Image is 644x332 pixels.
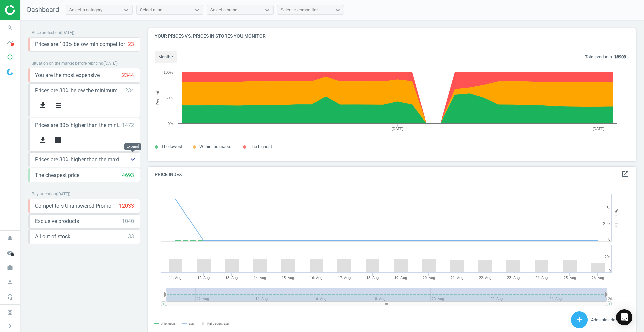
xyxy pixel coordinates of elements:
span: Add sales data [591,317,619,322]
div: 33 [128,233,134,240]
div: Expand [124,143,141,150]
text: 0 [608,237,611,242]
i: storage [54,136,62,144]
button: keyboard_arrow_down [126,153,140,167]
text: 0% [168,122,173,126]
div: 234 [125,87,134,94]
div: Select a tag [140,7,162,13]
text: 20k [605,255,611,259]
tspan: Unioncoop [161,322,175,325]
button: get_app [35,132,50,148]
span: You are the most expensive [35,72,100,79]
span: The highest [250,144,272,149]
text: 100% [164,70,173,74]
span: ( [DATE] ) [103,61,118,66]
tspan: 12. Aug [197,276,210,280]
tspan: [DATE] [392,127,404,131]
div: Select a competitor [281,7,318,13]
tspan: 20. Aug [423,276,435,280]
span: All out of stock [35,233,70,240]
div: 23 [128,41,134,48]
div: Select a category [69,7,102,13]
i: notifications [4,232,16,244]
i: work [4,261,16,274]
button: storage [50,132,66,148]
text: 0 [609,269,611,273]
span: The lowest [161,144,182,149]
tspan: 21. Aug [451,276,463,280]
span: Exclusive products [35,218,79,225]
tspan: Price Index [614,209,619,227]
a: open_in_new [621,170,629,179]
tspan: 17. Aug [338,276,351,280]
text: 2.5k [603,221,611,226]
span: Prices are 30% below the minimum [35,87,118,94]
text: 50% [166,96,173,100]
span: ( [DATE] ) [56,192,70,196]
i: add [575,316,583,324]
i: search [4,21,16,34]
div: 2344 [122,72,134,79]
text: 5k [606,206,611,210]
span: Within the market [199,144,233,149]
i: person [4,276,16,289]
span: ( [DATE] ) [60,30,74,35]
i: open_in_new [621,170,629,178]
span: Price protection [32,30,60,35]
tspan: avg [189,322,194,325]
tspan: 23. Aug [507,276,520,280]
tspan: Percent [156,91,160,105]
div: Select a brand [210,7,237,13]
i: keyboard_arrow_down [129,155,137,163]
button: get_app [35,98,50,113]
tspan: Pairs count: avg [207,322,229,325]
tspan: 22. Aug [479,276,491,280]
h4: Your prices vs. prices in stores you monitor [148,28,636,44]
div: 4693 [122,172,134,179]
span: Dashboard [27,6,59,14]
i: get_app [39,101,47,109]
button: add [571,311,588,328]
i: get_app [39,136,47,144]
img: wGWNvw8QSZomAAAAABJRU5ErkJggg== [7,69,13,75]
span: The cheapest price [35,172,79,179]
h4: Price Index [148,167,636,182]
i: timeline [4,36,16,49]
button: month [155,51,177,63]
span: Prices are 30% higher than the minimum [35,122,122,129]
i: storage [54,101,62,109]
span: Pay attention [32,192,56,196]
span: Prices are 30% higher than the maximal [35,156,125,163]
tspan: 18. Aug [366,276,379,280]
div: 1040 [122,218,134,225]
button: chevron_right [2,322,18,330]
div: 12033 [119,202,134,210]
i: cloud_done [4,246,16,259]
tspan: 25. Aug [563,276,576,280]
div: Open Intercom Messenger [616,309,632,325]
tspan: 14. Aug [254,276,266,280]
i: pie_chart_outlined [4,51,16,63]
tspan: 16. Aug [310,276,322,280]
tspan: 24. Aug [535,276,548,280]
i: chevron_right [6,322,14,330]
button: storage [50,98,66,113]
b: 18909 [614,54,626,59]
tspan: 26. … [608,297,616,301]
tspan: 11. Aug [169,276,181,280]
tspan: 15. Aug [282,276,294,280]
tspan: [DATE] [593,127,604,131]
img: ajHJNr6hYgQAAAAASUVORK5CYII= [5,5,53,15]
span: Competitors Unanswered Promo [35,202,111,210]
tspan: 19. Aug [394,276,407,280]
div: 1472 [122,122,134,129]
div: 237 [125,156,134,163]
span: Prices are 100% below min competitor [35,41,125,48]
p: Total products: [585,54,626,60]
span: Situation on the market before repricing [32,61,103,66]
tspan: 26. Aug [592,276,604,280]
tspan: 13. Aug [225,276,238,280]
i: headset_mic [4,291,16,303]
